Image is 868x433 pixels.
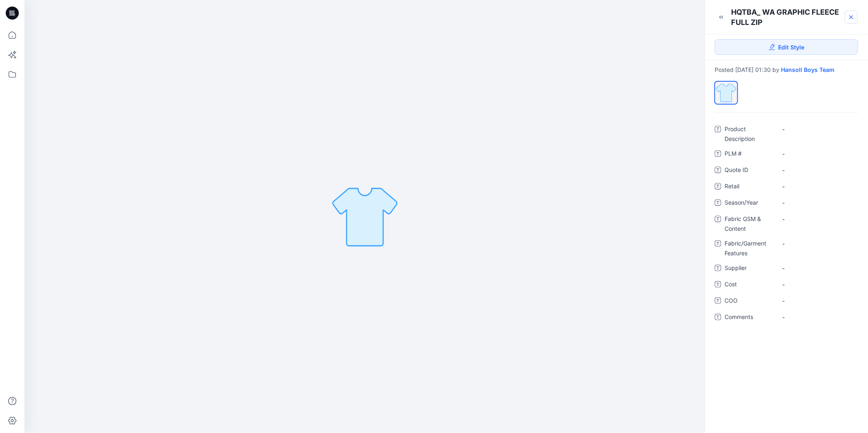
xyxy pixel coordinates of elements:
[725,239,774,258] span: Fabric/Garment Features
[782,239,853,248] span: -
[731,7,843,27] div: HQTBA_ WA GRAPHIC FLEECE FULL ZIP
[782,182,853,191] span: -
[725,124,774,144] span: Product Description
[725,181,774,193] span: Retail
[725,312,774,324] span: Comments
[725,165,774,176] span: Quote ID
[782,264,853,272] span: -
[725,296,774,307] span: COO
[845,11,858,24] a: Close Style Presentation
[725,279,774,291] span: Cost
[782,280,853,289] span: -
[715,67,858,73] div: Posted [DATE] 01:30 by
[725,149,774,160] span: PLM #
[725,214,774,234] span: Fabric GSM & Content
[715,39,858,55] a: Edit Style
[782,150,853,158] span: -
[329,181,400,252] img: HQTBA_ WA GRAPHIC FLEECE FULL ZIP
[782,313,853,321] span: -
[782,297,853,305] span: -
[715,11,728,24] button: Minimize
[725,198,774,209] span: Season/Year
[779,43,805,51] span: Edit Style
[782,166,853,174] span: -
[782,199,853,207] span: -
[715,81,738,104] div: Colorway 1
[782,215,853,223] span: -
[725,263,774,275] span: Supplier
[782,125,853,134] span: -
[781,67,834,73] a: Hansoll Boys Team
